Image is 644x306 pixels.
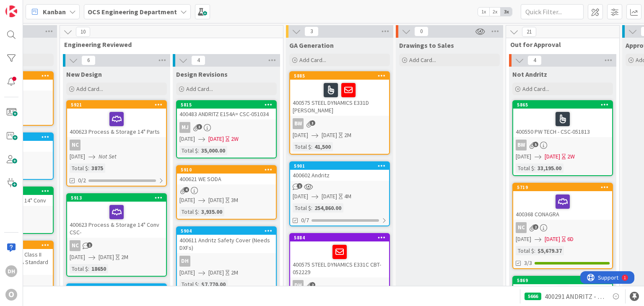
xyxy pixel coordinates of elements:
span: 2 [310,282,315,288]
span: GA Generation [289,41,334,49]
span: [DATE] [322,131,337,140]
span: 21 [522,27,536,37]
div: BW [290,118,389,129]
span: : [534,246,535,255]
span: [DATE] [70,253,85,262]
span: [DATE] [99,253,114,262]
div: Total $ [293,203,311,213]
span: 1 [87,242,92,248]
div: DH [179,256,190,267]
div: 4M [344,192,351,201]
div: 2W [231,135,239,143]
div: 5901 [290,162,389,170]
div: BW [513,140,612,150]
a: 5910400621 WE SODA[DATE][DATE]3MTotal $:3,935.00 [176,165,277,220]
span: [DATE] [70,152,85,161]
div: $5,679.37 [535,246,564,255]
a: 5719400368 CONAGRANC[DATE][DATE]6DTotal $:$5,679.373/3 [512,183,613,269]
span: Engineering Reviewed [64,40,273,49]
div: 5815 [177,101,276,109]
span: 0 [414,26,428,36]
div: DH [290,280,389,291]
div: 2W [567,152,575,161]
span: : [311,203,312,213]
span: [DATE] [208,135,224,143]
div: 400575 STEEL DYNAMICS E331D [PERSON_NAME] [290,80,389,116]
a: 5865400550 PW TECH - CSC-051813BW[DATE][DATE]2WTotal $:33,195.00 [512,100,613,176]
span: 4 [191,55,205,65]
div: 5884 [294,235,389,241]
div: 400611 Andritz Safety Cover (Needs DXFs) [177,235,276,253]
div: 400483 ANDRITZ E154A= CSC-051034 [177,109,276,119]
div: NC [70,140,80,150]
span: 4 [527,55,542,65]
div: 5904 [181,228,276,234]
span: 1x [478,8,489,16]
div: Total $ [179,146,198,155]
div: 33,195.00 [535,163,563,173]
span: 3 [304,26,319,36]
div: 5815400483 ANDRITZ E154A= CSC-051034 [177,101,276,119]
span: 3/3 [524,259,532,267]
div: 5815 [181,102,276,108]
div: BW [293,118,304,129]
div: 5666 [525,293,541,300]
div: Total $ [70,163,88,173]
span: : [198,146,199,155]
span: Add Card... [409,56,436,64]
div: 5719 [513,184,612,191]
div: 5885 [294,73,389,79]
div: 5885400575 STEEL DYNAMICS E331D [PERSON_NAME] [290,72,389,116]
input: Quick Filter... [521,4,584,19]
div: NC [513,222,612,233]
div: 18650 [89,264,108,273]
span: 0/7 [301,216,309,225]
div: 5921400623 Process & Storage 14" Parts [67,101,166,137]
span: : [198,207,199,216]
a: 5921400623 Process & Storage 14" PartsNC[DATE]Not SetTotal $:38750/2 [66,100,167,187]
div: 5901 [294,163,389,169]
span: [DATE] [545,235,560,244]
div: DH [293,280,304,291]
span: 0/2 [78,176,86,185]
div: 5865 [513,101,612,109]
div: 5719 [517,184,612,190]
span: 1 [297,183,302,189]
span: [DATE] [179,196,195,205]
div: 400575 STEEL DYNAMICS E331C CBT-052229 [290,241,389,277]
div: 5904 [177,227,276,235]
div: 5913 [71,195,166,201]
a: 5901400602 Andritz[DATE][DATE]4MTotal $:254,860.000/7 [289,161,390,226]
span: : [534,163,535,173]
div: 3,935.00 [199,207,224,216]
div: 2M [344,131,351,140]
div: 2M [121,253,128,262]
span: Add Card... [186,85,213,93]
div: 3M [231,196,238,205]
span: : [311,142,312,151]
div: 5910400621 WE SODA [177,166,276,184]
span: [DATE] [293,131,308,140]
span: [DATE] [179,135,195,143]
b: OCS Engineering Department [88,8,177,16]
span: [DATE] [208,268,224,277]
div: 5869 [513,277,612,284]
img: Visit kanbanzone.com [5,5,17,17]
span: 5 [533,142,538,147]
span: Out for Approval [510,40,609,49]
span: Kanban [43,7,66,17]
span: Design Revisions [176,70,228,78]
span: [DATE] [545,152,560,161]
span: 400291 ANDRITZ - 610.300.1 & .2 - CSC-048623 (316 SS) [545,291,604,301]
div: 5921 [67,101,166,109]
div: 5910 [181,167,276,173]
span: Not Andritz [512,70,547,78]
div: 400621 WE SODA [177,174,276,184]
div: $7,770.00 [199,280,228,289]
div: 400623 Process & Storage 14" Conv CSC- [67,202,166,238]
span: [DATE] [293,192,308,201]
span: [DATE] [322,192,337,201]
a: 5904400611 Andritz Safety Cover (Needs DXFs)DH[DATE][DATE]2MTotal $:$7,770.00 [176,226,277,292]
div: NC [67,240,166,251]
div: 5913400623 Process & Storage 14" Conv CSC- [67,194,166,238]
